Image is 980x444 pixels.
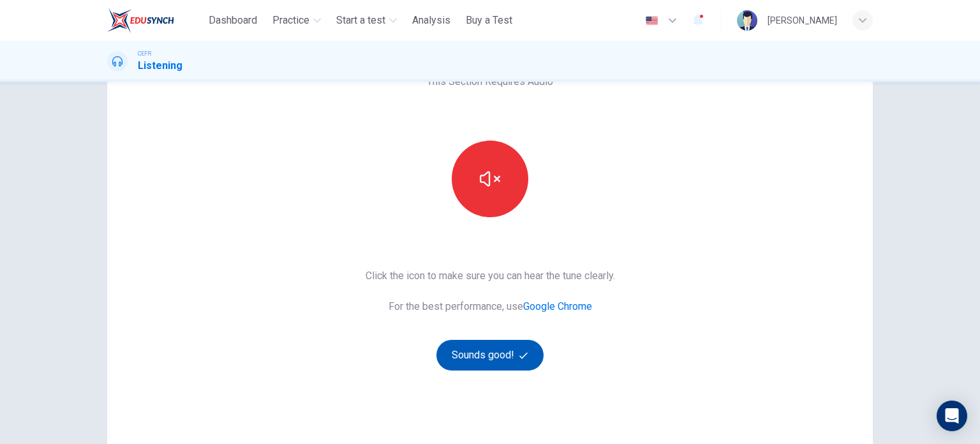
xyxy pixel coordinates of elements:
span: This Section Requires Audio [427,74,553,89]
img: en [644,16,660,26]
span: CEFR [138,49,151,58]
span: Start a test [336,13,385,28]
div: [PERSON_NAME] [768,13,837,28]
span: Click the icon to make sure you can hear the tune clearly. [366,268,615,284]
button: Buy a Test [461,9,517,32]
a: ELTC logo [107,8,204,33]
img: Profile picture [737,10,757,31]
a: Google Chrome [523,300,592,312]
button: Dashboard [204,9,262,32]
button: Practice [267,9,326,32]
h1: Listening [138,58,182,73]
span: Buy a Test [466,13,512,28]
img: ELTC logo [107,8,174,33]
span: For the best performance, use [366,299,615,314]
div: Open Intercom Messenger [937,401,967,431]
span: Dashboard [209,13,257,28]
span: Analysis [412,13,450,28]
button: Analysis [407,9,456,32]
button: Sounds good! [436,340,544,371]
span: Practice [272,13,309,28]
button: Start a test [331,9,402,32]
